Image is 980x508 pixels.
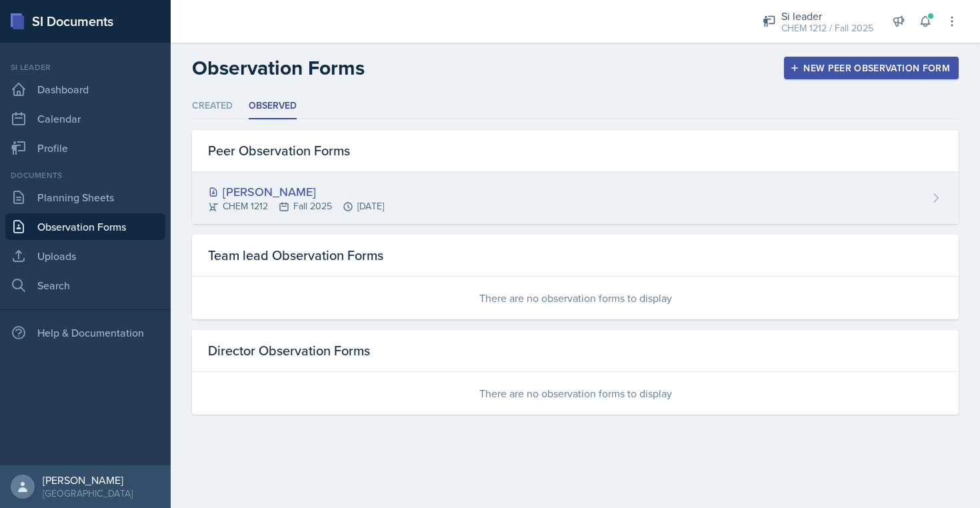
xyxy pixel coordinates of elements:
[249,93,297,119] li: Observed
[5,76,165,103] a: Dashboard
[192,330,959,372] div: Director Observation Forms
[5,105,165,132] a: Calendar
[5,319,165,346] div: Help & Documentation
[192,277,959,319] div: There are no observation forms to display
[5,272,165,299] a: Search
[192,172,959,224] a: [PERSON_NAME] CHEM 1212Fall 2025[DATE]
[784,57,959,79] button: New Peer Observation Form
[5,184,165,211] a: Planning Sheets
[43,473,133,487] div: [PERSON_NAME]
[781,8,873,24] div: Si leader
[192,56,365,80] h2: Observation Forms
[192,93,233,119] li: Created
[208,183,384,201] div: [PERSON_NAME]
[5,169,165,181] div: Documents
[208,199,384,213] div: CHEM 1212 Fall 2025 [DATE]
[192,372,959,415] div: There are no observation forms to display
[192,235,959,277] div: Team lead Observation Forms
[192,130,959,172] div: Peer Observation Forms
[5,61,165,73] div: Si leader
[5,213,165,240] a: Observation Forms
[5,135,165,161] a: Profile
[43,487,133,500] div: [GEOGRAPHIC_DATA]
[781,21,873,35] div: CHEM 1212 / Fall 2025
[5,243,165,269] a: Uploads
[793,63,950,73] div: New Peer Observation Form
